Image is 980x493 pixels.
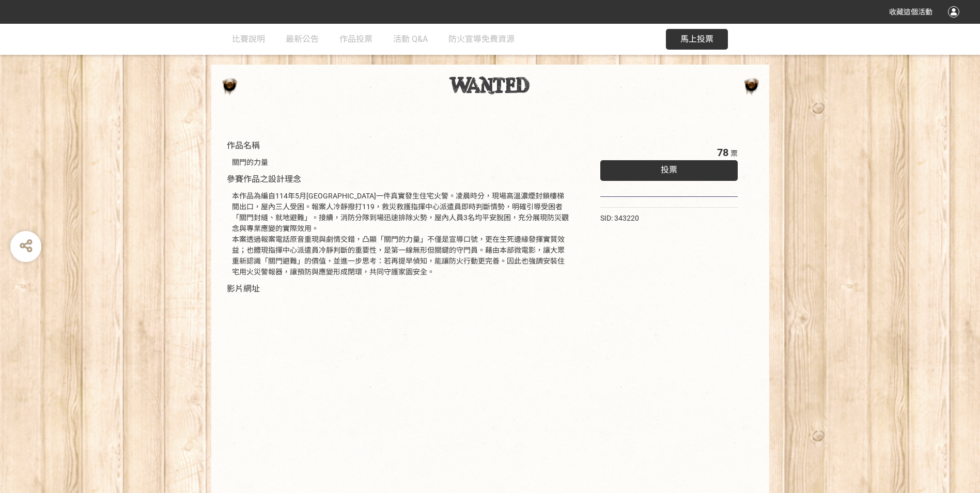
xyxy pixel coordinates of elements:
[661,165,677,175] span: 投票
[286,24,319,55] a: 最新公告
[393,24,428,55] a: 活動 Q&A
[448,24,515,55] a: 防火宣導免費資源
[666,29,728,50] button: 馬上投票
[227,284,260,294] span: 影片網址
[600,214,639,222] span: SID: 343220
[227,141,260,150] span: 作品名稱
[339,34,372,44] span: 作品投票
[730,149,738,158] span: 票
[889,8,932,16] span: 收藏這個活動
[393,34,428,44] span: 活動 Q&A
[717,146,728,159] span: 78
[232,157,569,168] div: 關門的力量
[339,24,372,55] a: 作品投票
[448,34,515,44] span: 防火宣導免費資源
[232,34,265,44] span: 比賽說明
[232,191,569,278] div: 本作品為編自114年5月[GEOGRAPHIC_DATA]一件真實發生住宅火警。凌晨時分，現場高溫濃煙封鎖樓梯間出口，屋內三人受困。報案人冷靜撥打119，救災救護指揮中心派遣員即時判斷情勢，明確...
[286,34,319,44] span: 最新公告
[227,174,301,184] span: 參賽作品之設計理念
[680,34,713,44] span: 馬上投票
[232,24,265,55] a: 比賽說明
